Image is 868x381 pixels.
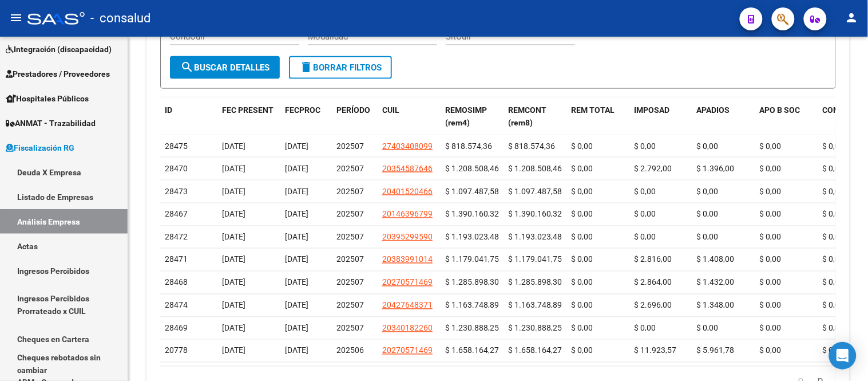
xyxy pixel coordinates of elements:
span: APO B SOC [760,105,800,115]
span: $ 1.193.023,48 [508,233,562,242]
span: ANMAT - Trazabilidad [6,117,96,129]
span: $ 1.348,00 [697,301,735,310]
span: Borrar Filtros [299,62,382,73]
span: $ 2.816,00 [634,255,672,264]
span: $ 0,00 [571,346,593,355]
span: 20146396799 [382,210,433,219]
span: 20354587646 [382,164,433,173]
span: Fiscalización RG [6,142,74,154]
span: 202507 [336,278,364,287]
mat-icon: delete [299,60,313,74]
span: $ 1.208.508,46 [445,164,499,173]
span: $ 1.285.898,30 [508,278,562,287]
span: APADIOS [697,105,730,115]
span: $ 1.179.041,75 [445,255,499,264]
span: $ 0,00 [571,142,593,151]
span: $ 0,00 [823,210,845,219]
span: 20270571469 [382,278,433,287]
span: 20778 [165,346,188,355]
span: $ 1.230.888,25 [445,324,499,333]
span: $ 0,00 [697,324,719,333]
span: $ 1.193.023,48 [445,233,499,242]
span: 20427648371 [382,301,433,310]
span: [DATE] [222,142,245,151]
span: $ 5.961,78 [697,346,735,355]
span: $ 1.208.508,46 [508,164,562,173]
span: Buscar Detalles [180,62,269,73]
span: 20340182260 [382,324,433,333]
span: $ 0,00 [823,187,845,196]
span: [DATE] [285,164,308,173]
span: $ 1.179.041,75 [508,255,562,264]
span: [DATE] [222,187,245,196]
span: 28472 [165,233,188,242]
datatable-header-cell: APO B SOC [755,98,818,136]
span: $ 0,00 [760,301,782,310]
span: $ 818.574,36 [508,142,555,151]
span: [DATE] [285,301,308,310]
span: $ 1.390.160,32 [445,210,499,219]
span: [DATE] [222,255,245,264]
datatable-header-cell: IMPOSAD [629,98,692,136]
span: [DATE] [222,210,245,219]
span: $ 0,00 [634,142,656,151]
span: $ 1.097.487,58 [445,187,499,196]
span: [DATE] [285,187,308,196]
span: 20383991014 [382,255,433,264]
span: $ 0,00 [823,301,845,310]
span: [DATE] [285,142,308,151]
span: [DATE] [222,346,245,355]
span: $ 2.696,00 [634,301,672,310]
span: - consalud [90,6,150,31]
span: 202507 [336,187,364,196]
span: $ 0,00 [697,233,719,242]
span: $ 1.432,00 [697,278,735,287]
span: $ 0,00 [760,210,782,219]
span: Integración (discapacidad) [6,43,112,56]
span: 20401520466 [382,187,433,196]
datatable-header-cell: PERÍODO [332,98,378,136]
datatable-header-cell: REMOSIMP (rem4) [441,98,504,136]
span: $ 0,00 [823,346,845,355]
span: $ 0,00 [823,142,845,151]
span: $ 0,00 [823,324,845,333]
span: $ 1.390.160,32 [508,210,562,219]
datatable-header-cell: REM TOTAL [566,98,629,136]
span: $ 0,00 [571,278,593,287]
span: $ 1.396,00 [697,164,735,173]
datatable-header-cell: FEC PRESENT [217,98,280,136]
span: CUIL [382,105,399,115]
span: 202506 [336,346,364,355]
span: [DATE] [222,278,245,287]
span: REMOSIMP (rem4) [445,105,487,128]
span: $ 0,00 [697,187,719,196]
span: $ 0,00 [571,233,593,242]
div: Open Intercom Messenger [829,342,857,370]
span: $ 11.923,57 [634,346,676,355]
datatable-header-cell: CUIL [378,98,441,136]
span: $ 1.097.487,58 [508,187,562,196]
span: $ 0,00 [823,164,845,173]
span: 20270571469 [382,346,433,355]
span: [DATE] [222,324,245,333]
span: $ 1.163.748,89 [508,301,562,310]
span: [DATE] [285,210,308,219]
span: $ 0,00 [760,233,782,242]
span: $ 0,00 [760,255,782,264]
span: $ 1.658.164,27 [508,346,562,355]
span: 28474 [165,301,188,310]
span: PERÍODO [336,105,370,115]
span: [DATE] [222,164,245,173]
span: $ 1.163.748,89 [445,301,499,310]
span: $ 0,00 [634,324,656,333]
span: 202507 [336,255,364,264]
span: 28473 [165,187,188,196]
span: $ 0,00 [697,142,719,151]
mat-icon: search [180,60,194,74]
span: 202507 [336,324,364,333]
span: [DATE] [285,346,308,355]
span: $ 0,00 [760,278,782,287]
datatable-header-cell: ID [160,98,217,136]
span: 28469 [165,324,188,333]
span: $ 0,00 [634,233,656,242]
